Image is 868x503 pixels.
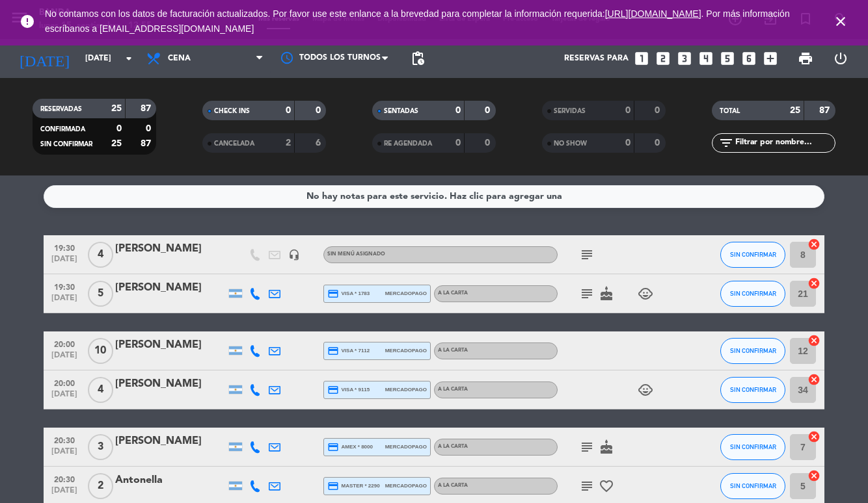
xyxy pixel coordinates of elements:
[633,50,650,67] i: looks_one
[807,334,821,347] i: cancel
[40,126,85,133] span: CONFIRMADA
[111,104,122,113] strong: 25
[141,139,154,148] strong: 87
[599,478,614,494] i: favorite_border
[605,8,701,19] a: [URL][DOMAIN_NAME]
[720,108,740,114] span: TOTAL
[214,108,250,114] span: CHECK INS
[316,138,323,148] strong: 6
[88,377,113,403] span: 4
[40,141,92,148] span: SIN CONFIRMAR
[88,281,113,307] span: 5
[554,140,587,147] span: NO SHOW
[740,50,757,67] i: looks_6
[327,345,339,357] i: credit_card
[719,50,736,67] i: looks_5
[115,337,226,354] div: [PERSON_NAME]
[720,338,785,364] button: SIN CONFIRMAR
[385,482,427,490] span: mercadopago
[327,384,339,396] i: credit_card
[734,136,835,150] input: Filtrar por nombre...
[327,441,373,453] span: amex * 8000
[316,106,323,115] strong: 0
[48,279,81,294] span: 19:30
[823,39,858,78] div: LOG OUT
[385,443,427,451] span: mercadopago
[718,135,734,151] i: filter_list
[48,390,81,405] span: [DATE]
[638,286,653,302] i: child_care
[115,433,226,450] div: [PERSON_NAME]
[327,384,370,396] span: visa * 9115
[455,106,461,115] strong: 0
[833,51,848,66] i: power_settings_new
[564,54,629,63] span: Reservas para
[698,50,714,67] i: looks_4
[655,50,671,67] i: looks_two
[833,14,848,29] i: close
[720,434,785,460] button: SIN CONFIRMAR
[655,106,662,115] strong: 0
[790,106,800,115] strong: 25
[327,251,385,257] span: Sin menú asignado
[655,138,662,148] strong: 0
[807,373,821,386] i: cancel
[40,106,82,112] span: RESERVADAS
[384,108,418,114] span: SENTADAS
[327,288,370,300] span: visa * 1783
[730,386,776,393] span: SIN CONFIRMAR
[20,14,35,29] i: error
[554,108,586,114] span: SERVIDAS
[48,255,81,270] span: [DATE]
[730,443,776,450] span: SIN CONFIRMAR
[579,247,595,263] i: subject
[385,385,427,394] span: mercadopago
[48,447,81,462] span: [DATE]
[638,382,653,398] i: child_care
[385,289,427,298] span: mercadopago
[720,242,785,268] button: SIN CONFIRMAR
[807,277,821,290] i: cancel
[48,294,81,309] span: [DATE]
[579,439,595,455] i: subject
[455,138,461,148] strong: 0
[111,139,122,148] strong: 25
[720,377,785,403] button: SIN CONFIRMAR
[410,51,426,66] span: pending_actions
[286,138,291,148] strong: 2
[438,348,468,353] span: A LA CARTA
[720,281,785,307] button: SIN CONFIRMAR
[115,472,226,489] div: Antonella
[327,345,370,357] span: visa * 7112
[579,478,595,494] i: subject
[48,351,81,366] span: [DATE]
[116,124,122,133] strong: 0
[45,8,790,34] a: . Por más información escríbanos a [EMAIL_ADDRESS][DOMAIN_NAME]
[146,124,154,133] strong: 0
[306,189,562,204] div: No hay notas para este servicio. Haz clic para agregar una
[438,387,468,392] span: A LA CARTA
[327,441,339,453] i: credit_card
[730,482,776,489] span: SIN CONFIRMAR
[88,338,113,364] span: 10
[485,138,493,148] strong: 0
[798,51,813,66] span: print
[88,434,113,460] span: 3
[115,240,226,257] div: [PERSON_NAME]
[676,50,693,67] i: looks_3
[45,8,790,34] span: No contamos con los datos de facturación actualizados. Por favor use este enlance a la brevedad p...
[48,336,81,351] span: 20:00
[115,279,226,296] div: [PERSON_NAME]
[438,483,468,488] span: A LA CARTA
[88,473,113,499] span: 2
[807,238,821,251] i: cancel
[720,473,785,499] button: SIN CONFIRMAR
[730,290,776,297] span: SIN CONFIRMAR
[10,44,79,73] i: [DATE]
[121,51,137,66] i: arrow_drop_down
[807,469,821,482] i: cancel
[384,140,432,147] span: RE AGENDADA
[485,106,493,115] strong: 0
[762,50,779,67] i: add_box
[141,104,154,113] strong: 87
